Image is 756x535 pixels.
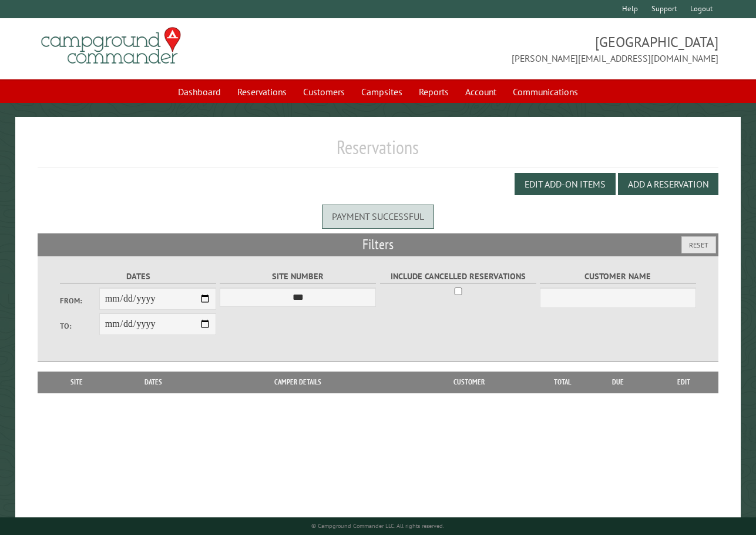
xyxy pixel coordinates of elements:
[354,81,409,103] a: Campsites
[60,320,99,332] label: To:
[515,173,616,195] button: Edit Add-on Items
[296,81,352,103] a: Customers
[197,372,399,393] th: Camper Details
[681,236,716,253] button: Reset
[458,81,503,103] a: Account
[380,270,536,283] label: Include Cancelled Reservations
[412,81,456,103] a: Reports
[38,136,718,168] h1: Reservations
[378,32,718,65] span: [GEOGRAPHIC_DATA] [PERSON_NAME][EMAIL_ADDRESS][DOMAIN_NAME]
[110,372,197,393] th: Dates
[311,522,444,530] small: © Campground Commander LLC. All rights reserved.
[586,372,650,393] th: Due
[322,205,434,228] div: Payment successful
[38,23,184,69] img: Campground Commander
[230,81,294,103] a: Reservations
[38,233,718,256] h2: Filters
[399,372,539,393] th: Customer
[60,270,216,283] label: Dates
[43,372,110,393] th: Site
[650,372,718,393] th: Edit
[60,295,99,306] label: From:
[171,81,228,103] a: Dashboard
[540,270,696,283] label: Customer Name
[220,270,376,283] label: Site Number
[539,372,586,393] th: Total
[506,81,585,103] a: Communications
[618,173,718,195] button: Add a Reservation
